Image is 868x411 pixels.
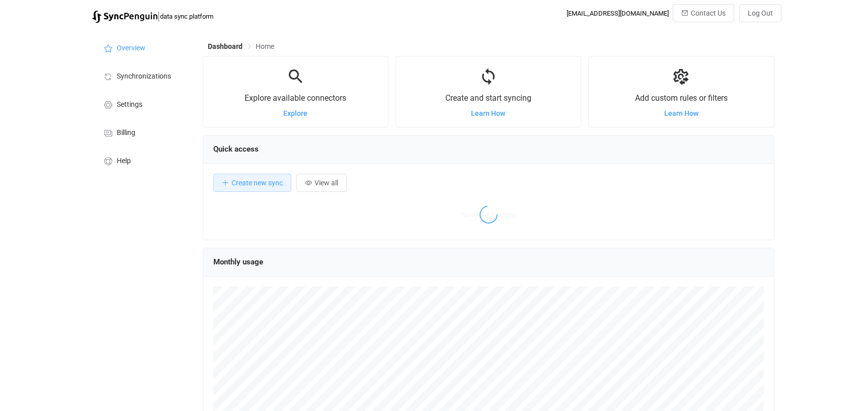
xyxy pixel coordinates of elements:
div: Breadcrumb [208,43,274,50]
span: Contact Us [691,9,726,17]
span: Create new sync [231,179,283,187]
span: Monthly usage [213,257,263,266]
span: data sync platform [160,13,213,20]
div: [EMAIL_ADDRESS][DOMAIN_NAME] [567,10,669,17]
button: Log Out [739,4,781,22]
span: Quick access [213,145,259,154]
button: View all [296,174,347,192]
span: Explore available connectors [245,93,346,103]
button: Contact Us [673,4,734,22]
a: Synchronizations [92,61,193,90]
span: Settings [117,101,142,109]
span: Dashboard [208,42,243,50]
a: Learn How [471,109,505,117]
a: Billing [92,118,193,146]
a: Explore [283,109,307,117]
a: Overview [92,33,193,61]
span: Log Out [748,9,773,17]
a: |data sync platform [92,9,213,23]
a: Help [92,146,193,174]
button: Create new sync [213,174,291,192]
span: View all [314,179,338,187]
img: syncpenguin.svg [92,11,157,23]
span: Billing [117,129,135,137]
a: Learn How [664,109,698,117]
span: Add custom rules or filters [635,93,728,103]
span: Create and start syncing [445,93,531,103]
span: Synchronizations [117,73,171,81]
span: Help [117,157,131,165]
a: Settings [92,90,193,118]
span: Overview [117,44,145,52]
span: Home [256,42,274,50]
span: | [157,9,160,23]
